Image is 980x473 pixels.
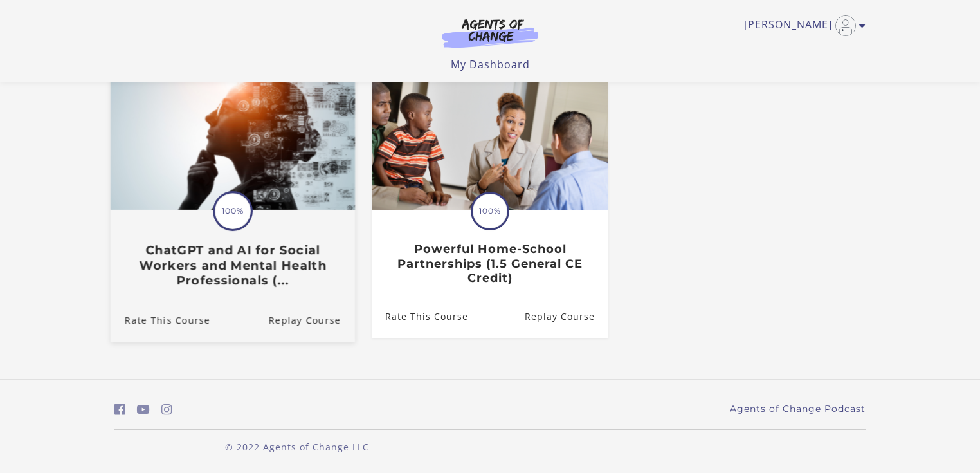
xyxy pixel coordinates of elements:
span: 100% [473,194,507,228]
h3: ChatGPT and AI for Social Workers and Mental Health Professionals (... [125,243,341,288]
img: Agents of Change Logo [428,18,552,48]
a: https://www.facebook.com/groups/aswbtestprep (Open in a new window) [114,400,125,419]
i: https://www.instagram.com/agentsofchangeprep/ (Open in a new window) [161,403,172,416]
h3: Powerful Home-School Partnerships (1.5 General CE Credit) [385,242,594,286]
a: Powerful Home-School Partnerships (1.5 General CE Credit): Rate This Course [372,296,468,338]
a: My Dashboard [451,57,530,71]
a: Agents of Change Podcast [730,402,866,416]
span: 100% [215,193,251,229]
a: https://www.instagram.com/agentsofchangeprep/ (Open in a new window) [161,400,172,419]
a: ChatGPT and AI for Social Workers and Mental Health Professionals (...: Rate This Course [111,299,210,342]
a: Powerful Home-School Partnerships (1.5 General CE Credit): Resume Course [525,296,608,338]
p: © 2022 Agents of Change LLC [114,440,480,454]
i: https://www.youtube.com/c/AgentsofChangeTestPrepbyMeaganMitchell (Open in a new window) [137,403,150,416]
a: ChatGPT and AI for Social Workers and Mental Health Professionals (...: Resume Course [268,299,355,342]
a: https://www.youtube.com/c/AgentsofChangeTestPrepbyMeaganMitchell (Open in a new window) [137,400,150,419]
a: Toggle menu [744,15,859,36]
i: https://www.facebook.com/groups/aswbtestprep (Open in a new window) [114,403,125,416]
